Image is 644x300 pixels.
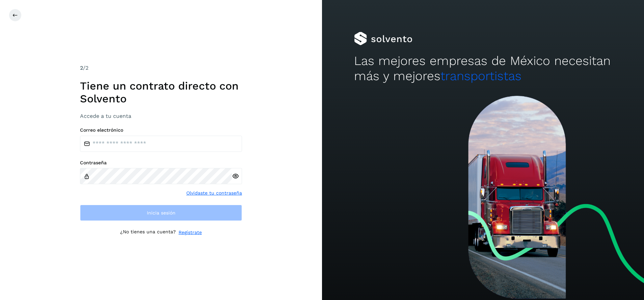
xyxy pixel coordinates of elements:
label: Correo electrónico [80,127,242,133]
span: transportistas [440,69,521,83]
span: Inicia sesión [147,210,176,215]
label: Contraseña [80,160,242,166]
h2: Las mejores empresas de México necesitan más y mejores [354,54,612,84]
div: /2 [80,64,242,72]
button: Inicia sesión [80,205,242,221]
span: 2 [80,65,83,71]
h3: Accede a tu cuenta [80,113,242,119]
a: Regístrate [179,229,202,236]
a: Olvidaste tu contraseña [186,190,242,197]
h1: Tiene un contrato directo con Solvento [80,79,242,105]
p: ¿No tienes una cuenta? [120,229,176,236]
